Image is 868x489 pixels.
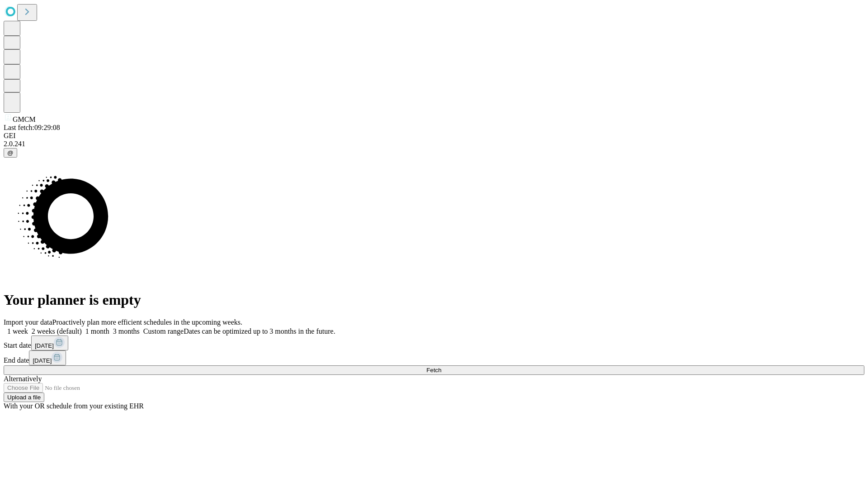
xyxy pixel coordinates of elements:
[143,327,184,335] span: Custom range
[426,367,441,374] span: Fetch
[7,149,14,156] span: @
[35,342,54,349] span: [DATE]
[4,124,60,131] span: Last fetch: 09:29:08
[7,327,28,335] span: 1 week
[4,292,864,308] h1: Your planner is empty
[85,327,109,335] span: 1 month
[32,327,82,335] span: 2 weeks (default)
[52,318,242,326] span: Proactively plan more efficient schedules in the upcoming weeks.
[31,336,68,350] button: [DATE]
[29,350,66,365] button: [DATE]
[4,402,144,410] span: With your OR schedule from your existing EHR
[33,357,52,364] span: [DATE]
[13,115,36,123] span: GMCM
[4,140,864,148] div: 2.0.241
[4,375,42,383] span: Alternatively
[4,132,864,140] div: GEI
[184,327,335,335] span: Dates can be optimized up to 3 months in the future.
[4,148,17,158] button: @
[4,350,864,365] div: End date
[4,318,52,326] span: Import your data
[4,393,44,402] button: Upload a file
[113,327,140,335] span: 3 months
[4,336,864,350] div: Start date
[4,365,864,375] button: Fetch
